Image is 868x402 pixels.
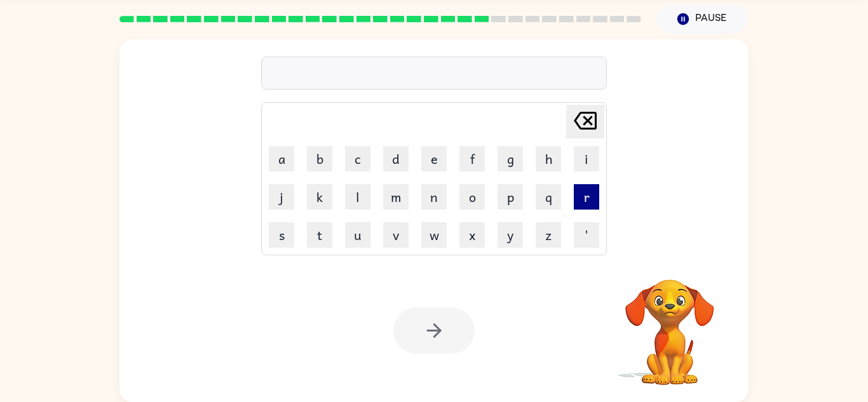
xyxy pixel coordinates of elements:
[421,146,447,171] button: e
[345,222,370,248] button: u
[574,222,599,248] button: '
[498,146,523,171] button: g
[536,146,561,171] button: h
[536,184,561,210] button: q
[383,222,409,248] button: v
[498,184,523,210] button: p
[459,184,485,210] button: o
[307,222,332,248] button: t
[383,146,409,171] button: d
[574,146,599,171] button: i
[421,222,447,248] button: w
[269,222,294,248] button: s
[656,4,749,34] button: Pause
[459,222,485,248] button: x
[345,184,370,210] button: l
[383,184,409,210] button: m
[498,222,523,248] button: y
[345,146,370,171] button: c
[307,146,332,171] button: b
[574,184,599,210] button: r
[269,146,294,171] button: a
[421,184,447,210] button: n
[307,184,332,210] button: k
[536,222,561,248] button: z
[606,260,733,387] video: Your browser must support playing .mp4 files to use Literably. Please try using another browser.
[459,146,485,171] button: f
[269,184,294,210] button: j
